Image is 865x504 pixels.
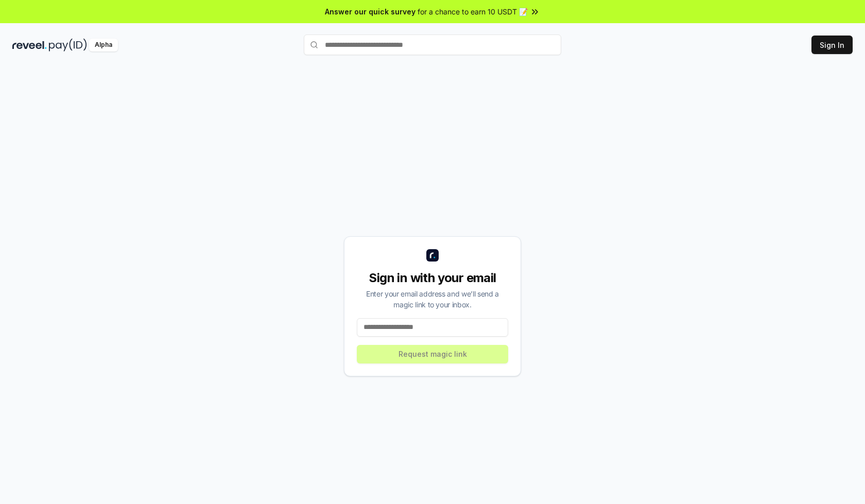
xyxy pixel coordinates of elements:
[49,39,87,51] img: pay_id
[418,6,528,17] span: for a chance to earn 10 USDT 📝
[89,39,118,51] div: Alpha
[357,270,508,286] div: Sign in with your email
[811,36,853,54] button: Sign In
[325,6,416,17] span: Answer our quick survey
[12,39,47,51] img: reveel_dark
[426,249,439,262] img: logo_small
[357,288,508,310] div: Enter your email address and we’ll send a magic link to your inbox.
